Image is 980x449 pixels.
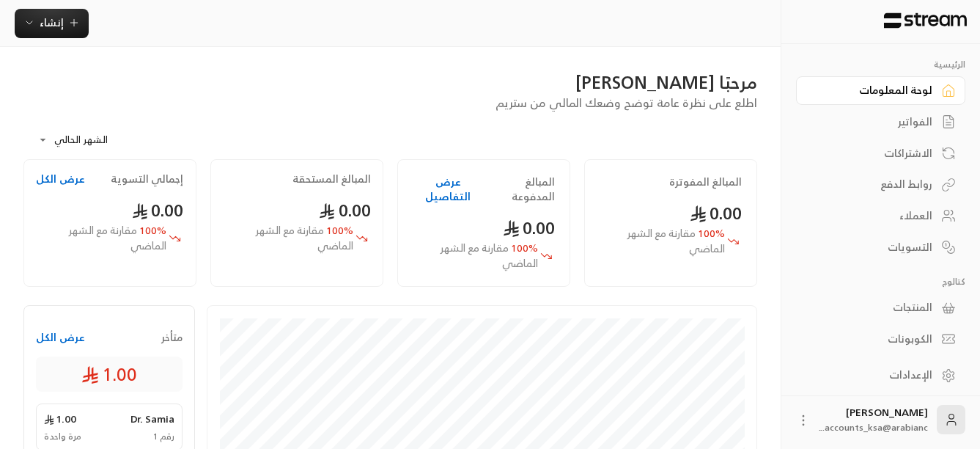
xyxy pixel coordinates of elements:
a: روابط الدفع [796,170,965,199]
h2: المبالغ المفوترة [669,175,742,189]
span: 1.00 [81,362,137,386]
a: الاشتراكات [796,139,965,167]
span: 100 % [600,226,725,257]
span: إنشاء [40,13,64,32]
a: المنتجات [796,293,965,322]
a: الفواتير [796,108,965,136]
button: عرض الكل [36,330,85,345]
h2: المبالغ المدفوعة [483,175,555,204]
span: مقارنة مع الشهر الماضي [627,224,725,258]
button: عرض الكل [36,172,85,186]
a: لوحة المعلومات [796,76,965,105]
span: 1.00 [44,412,76,426]
div: الإعدادات [814,368,932,382]
a: الكوبونات [796,325,965,354]
h2: إجمالي التسوية [111,172,183,186]
div: روابط الدفع [814,177,932,191]
span: 100 % [223,223,353,254]
a: العملاء [796,202,965,230]
div: العملاء [814,208,932,223]
div: الفواتير [814,114,932,129]
div: المنتجات [814,300,932,315]
span: 100 % [36,223,166,254]
a: التسويات [796,233,965,261]
span: مقارنة مع الشهر الماضي [441,238,538,272]
img: Logo [883,12,968,29]
button: عرض التفاصيل [413,175,483,204]
a: الإعدادات [796,361,965,390]
div: لوحة المعلومات [814,83,932,98]
span: accounts_ksa@arabianc... [819,420,928,435]
span: متأخر [161,330,183,345]
span: 0.00 [319,195,371,225]
div: الاشتراكات [814,146,932,161]
div: [PERSON_NAME] [819,405,928,434]
div: مرحبًا [PERSON_NAME] [23,70,757,94]
span: 100 % [413,241,538,271]
span: رقم 1 [152,431,174,442]
button: إنشاء [15,9,89,38]
div: التسويات [814,240,932,255]
p: الرئيسية [796,59,965,70]
p: كتالوج [796,276,965,288]
div: الكوبونات [814,332,932,346]
span: مقارنة مع الشهر الماضي [256,221,353,255]
span: 0.00 [132,195,184,225]
span: مقارنة مع الشهر الماضي [69,221,166,255]
div: الشهر الحالي [31,121,141,159]
span: مرة واحدة [44,431,81,442]
span: 0.00 [503,213,555,243]
span: 0.00 [690,198,742,228]
span: Dr. Samia [130,412,174,426]
span: اطلع على نظرة عامة توضح وضعك المالي من ستريم [495,92,757,113]
h2: المبالغ المستحقة [292,172,371,186]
